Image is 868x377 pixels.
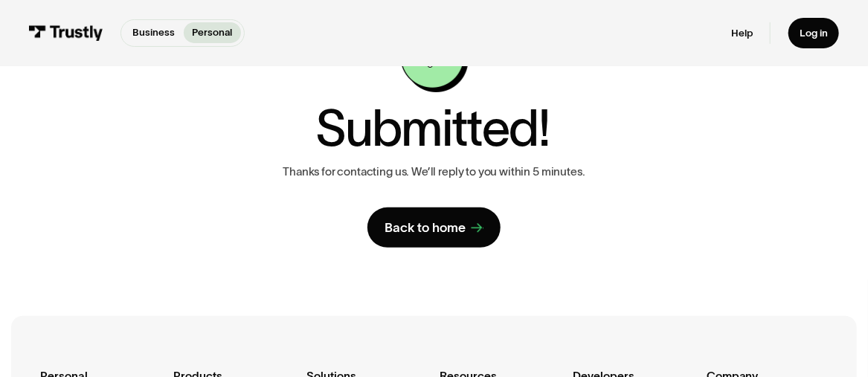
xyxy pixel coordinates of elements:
[283,165,585,179] p: Thanks for contacting us. We’ll reply to you within 5 minutes.
[193,25,233,40] p: Personal
[132,25,175,40] p: Business
[29,25,103,41] img: Trustly Logo
[731,27,753,40] a: Help
[788,18,840,48] a: Log in
[184,22,241,43] a: Personal
[315,103,550,154] h1: Submitted!
[124,22,184,43] a: Business
[385,219,466,236] div: Back to home
[367,207,500,247] a: Back to home
[800,27,828,40] div: Log in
